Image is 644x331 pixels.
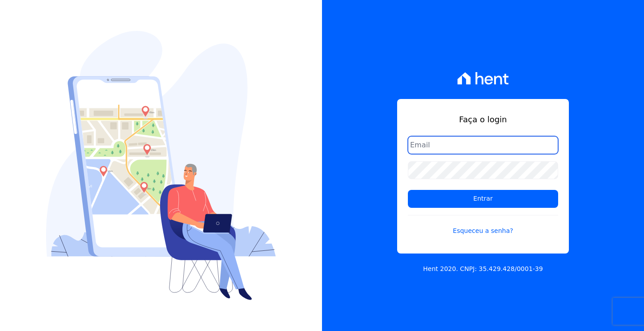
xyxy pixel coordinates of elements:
[408,113,558,125] h1: Faça o login
[408,136,558,154] input: Email
[408,215,558,236] a: Esqueceu a senha?
[408,190,558,208] input: Entrar
[46,31,276,300] img: Login
[423,264,543,274] p: Hent 2020. CNPJ: 35.429.428/0001-39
